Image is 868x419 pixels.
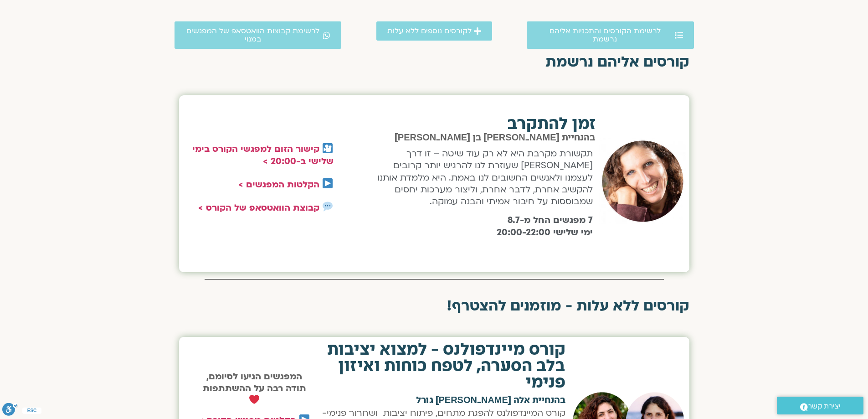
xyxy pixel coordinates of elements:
h2: קורס מיינדפולנס - למצוא יציבות בלב הסערה, לטפח כוחות ואיזון פנימי [319,341,565,391]
span: לרשימת הקורסים והתכניות אליהם נרשמת [538,27,673,43]
span: לרשימת קבוצות הוואטסאפ של המפגשים במנוי [185,27,321,43]
img: שאנייה [599,138,686,224]
p: תקשורת מקרבת היא לא רק עוד שיטה – זו דרך [PERSON_NAME] שעוזרת לנו להרגיש יותר קרובים לעצמנו ולאנש... [369,148,593,208]
a: קבוצת הוואטסאפ של הקורס > [198,202,319,214]
strong: המפגשים הגיעו לסיומם, תודה רבה על ההשתתפות [203,371,306,407]
span: לקורסים נוספים ללא עלות [387,27,472,35]
h2: קורסים אליהם נרשמת [179,54,689,70]
a: הקלטות המפגשים > [238,179,319,191]
a: לרשימת קבוצות הוואטסאפ של המפגשים במנוי [175,21,342,49]
b: 7 מפגשים החל מ-8.7 ימי שלישי 20:00-22:00 [497,214,593,238]
span: יצירת קשר [808,400,841,413]
a: יצירת קשר [777,397,863,414]
img: 💬 [323,202,333,212]
a: לקורסים נוספים ללא עלות [376,21,492,41]
img: ❤ [249,394,259,404]
span: בהנחיית [PERSON_NAME] בן [PERSON_NAME] [395,133,595,142]
img: 🎦 [323,143,333,153]
h2: זמן להתקרב [365,116,596,132]
a: לרשימת הקורסים והתכניות אליהם נרשמת [527,21,694,49]
h2: קורסים ללא עלות - מוזמנים להצטרף! [179,298,689,314]
img: ▶️ [323,178,333,188]
a: קישור הזום למפגשי הקורס בימי שלישי ב-20:00 > [192,143,334,167]
h2: בהנחיית אלה [PERSON_NAME] גורל [319,396,565,405]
